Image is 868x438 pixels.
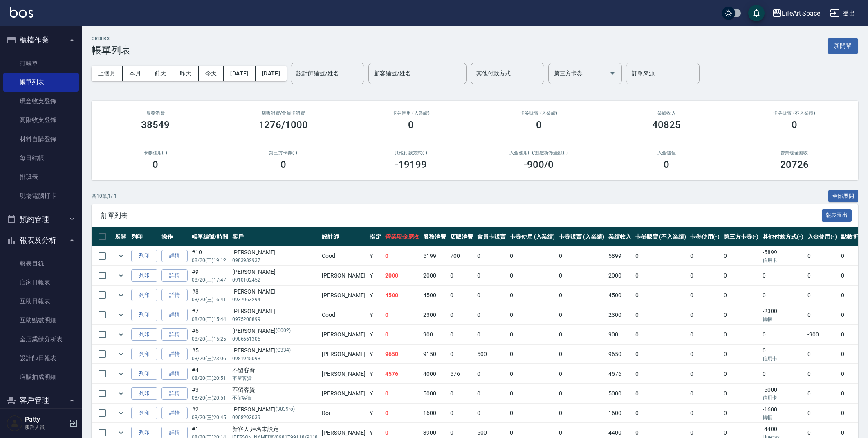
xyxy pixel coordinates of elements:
[3,292,79,311] a: 互助日報表
[232,268,318,276] div: [PERSON_NAME]
[368,345,383,364] td: Y
[805,404,839,423] td: 0
[3,29,79,51] button: 櫃檯作業
[229,111,338,116] h2: 店販消費 /會員卡消費
[557,286,606,305] td: 0
[722,345,761,364] td: 0
[448,364,475,384] td: 576
[192,257,228,264] p: 08/20 (三) 19:12
[485,150,593,156] h2: 入金使用(-) /點數折抵金額(-)
[688,266,722,285] td: 0
[822,211,852,219] a: 報表匯出
[232,327,318,335] div: [PERSON_NAME]
[190,305,230,325] td: #7
[606,404,633,423] td: 1600
[101,150,210,156] h2: 卡券使用(-)
[633,246,688,266] td: 0
[763,316,803,323] p: 轉帳
[131,269,157,282] button: 列印
[7,415,23,431] img: Person
[161,368,188,380] a: 詳情
[3,311,79,330] a: 互助點數明細
[131,309,157,321] button: 列印
[383,246,422,266] td: 0
[421,325,448,344] td: 900
[652,119,681,131] h3: 40825
[192,375,228,382] p: 08/20 (三) 20:51
[159,227,190,246] th: 操作
[192,335,228,343] p: 08/20 (三) 15:25
[115,309,127,321] button: expand row
[192,394,228,402] p: 08/20 (三) 20:51
[232,335,318,343] p: 0986661305
[320,345,367,364] td: [PERSON_NAME]
[368,364,383,384] td: Y
[320,246,367,266] td: Coodi
[199,66,224,81] button: 今天
[232,405,318,414] div: [PERSON_NAME]
[232,296,318,303] p: 0937063294
[131,387,157,400] button: 列印
[760,364,805,384] td: 0
[192,296,228,303] p: 08/20 (三) 16:41
[320,227,367,246] th: 設計師
[508,364,557,384] td: 0
[3,73,79,92] a: 帳單列表
[383,305,422,325] td: 0
[190,266,230,285] td: #9
[448,286,475,305] td: 0
[232,287,318,296] div: [PERSON_NAME]
[760,305,805,325] td: -2300
[633,364,688,384] td: 0
[722,364,761,384] td: 0
[383,345,422,364] td: 9650
[153,159,158,170] h3: 0
[256,66,287,81] button: [DATE]
[92,36,131,41] h2: ORDERS
[688,305,722,325] td: 0
[448,227,475,246] th: 店販消費
[792,119,797,131] h3: 0
[448,345,475,364] td: 0
[805,384,839,403] td: 0
[606,67,619,80] button: Open
[368,325,383,344] td: Y
[760,266,805,285] td: 0
[357,150,465,156] h2: 其他付款方式(-)
[448,384,475,403] td: 0
[368,266,383,285] td: Y
[508,384,557,403] td: 0
[3,230,79,251] button: 報表及分析
[131,250,157,262] button: 列印
[161,407,188,420] a: 詳情
[760,286,805,305] td: 0
[448,325,475,344] td: 0
[115,328,127,341] button: expand row
[633,404,688,423] td: 0
[633,345,688,364] td: 0
[760,325,805,344] td: 0
[805,305,839,325] td: 0
[383,266,422,285] td: 2000
[421,227,448,246] th: 服務消費
[475,227,508,246] th: 會員卡販賣
[485,111,593,116] h2: 卡券販賣 (入業績)
[475,404,508,423] td: 0
[827,6,858,21] button: 登出
[232,248,318,257] div: [PERSON_NAME]
[606,227,633,246] th: 業績收入
[633,305,688,325] td: 0
[805,266,839,285] td: 0
[760,227,805,246] th: 其他付款方式(-)
[232,366,318,375] div: 不留客資
[92,192,117,200] p: 共 10 筆, 1 / 1
[192,316,228,323] p: 08/20 (三) 15:44
[508,286,557,305] td: 0
[115,387,127,400] button: expand row
[101,111,210,116] h3: 服務消費
[3,368,79,386] a: 店販抽成明細
[606,364,633,384] td: 4576
[760,384,805,403] td: -5000
[3,149,79,167] a: 每日結帳
[769,5,823,22] button: LifeArt Space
